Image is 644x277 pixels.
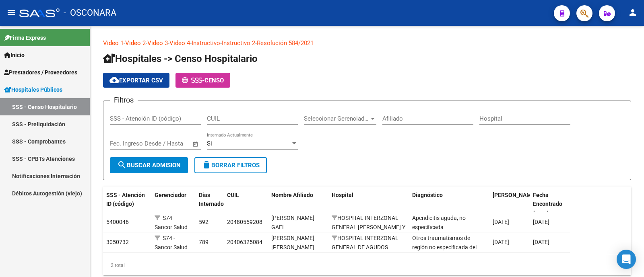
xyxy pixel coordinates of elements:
span: Hospitales Públicos [4,85,62,94]
span: Buscar admision [117,162,181,169]
span: Si [207,140,212,147]
mat-icon: person [628,8,638,17]
span: Nombre Afiliado [271,192,313,198]
span: Inicio [4,51,25,60]
a: Instructivo 2 [222,39,255,47]
span: S74 - Sancor Salud [155,215,188,230]
span: S74 - Sancor Salud [155,235,188,250]
span: [DATE] [533,219,549,225]
input: Fecha inicio [110,140,142,147]
a: Instructivo [192,39,220,47]
datatable-header-cell: Hospital [328,187,409,222]
span: Hospital [332,192,353,198]
datatable-header-cell: Días Internado [196,187,224,222]
a: Video 1 [103,39,124,47]
datatable-header-cell: CUIL [224,187,268,222]
span: 789 [199,239,208,245]
span: - OSCONARA [64,4,116,22]
span: Días Internado [199,192,224,207]
a: Video 3 [147,39,168,47]
span: [DATE] [533,239,549,245]
span: Seleccionar Gerenciador [304,115,369,122]
span: [PERSON_NAME] GAEL [271,215,314,230]
mat-icon: search [117,160,127,170]
span: 5400046 [106,219,129,225]
input: Fecha fin [150,140,189,147]
button: Buscar admision [110,157,188,173]
span: Diagnóstico [412,192,443,198]
span: - [182,77,204,84]
span: [DATE] [493,219,509,225]
datatable-header-cell: SSS - Atención ID (código) [103,187,151,222]
a: Resolución 584/2021 [257,39,314,47]
span: Apendicitis aguda, no especificada [412,215,466,230]
span: Borrar Filtros [202,162,260,169]
span: HOSPITAL INTERZONAL GENERAL DE AGUDOS PROFESOR [PERSON_NAME] [332,235,405,260]
datatable-header-cell: Diagnóstico [409,187,489,222]
mat-icon: delete [202,160,211,170]
mat-icon: menu [6,8,16,17]
span: Fecha Encontrado (saas) [533,192,562,217]
span: CUIL [227,192,239,198]
span: Prestadores / Proveedores [4,68,77,77]
span: [PERSON_NAME] [PERSON_NAME] [271,235,314,250]
h3: Filtros [110,94,138,106]
div: Open Intercom Messenger [617,250,636,269]
button: Borrar Filtros [194,157,267,173]
button: Exportar CSV [103,73,169,88]
span: Otros traumatismos de región no especificada del cuerpo [412,235,477,260]
a: Video 4 [169,39,190,47]
span: 592 [199,219,208,225]
button: -CENSO [175,73,230,88]
span: HOSPITAL INTERZONAL GENERAL [PERSON_NAME] Y PLANES [332,215,405,240]
mat-icon: cloud_download [109,75,119,85]
span: [DATE] [493,239,509,245]
div: 20406325084 [227,238,262,247]
span: CENSO [204,77,224,84]
datatable-header-cell: Nombre Afiliado [268,187,328,222]
a: Video 2 [125,39,146,47]
p: - - - - - - [103,39,631,47]
datatable-header-cell: Gerenciador [151,187,196,222]
datatable-header-cell: Fecha Encontrado (saas) [530,187,570,222]
span: 3050732 [106,239,129,245]
span: Exportar CSV [109,77,163,84]
span: Firma Express [4,33,46,42]
datatable-header-cell: Fecha Ingreso [489,187,530,222]
span: Gerenciador [155,192,186,198]
div: 20480559208 [227,217,262,227]
span: Hospitales -> Censo Hospitalario [103,53,258,64]
span: SSS - Atención ID (código) [106,192,145,207]
button: Open calendar [191,140,200,149]
span: [PERSON_NAME] [493,192,536,198]
div: 2 total [103,255,631,275]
